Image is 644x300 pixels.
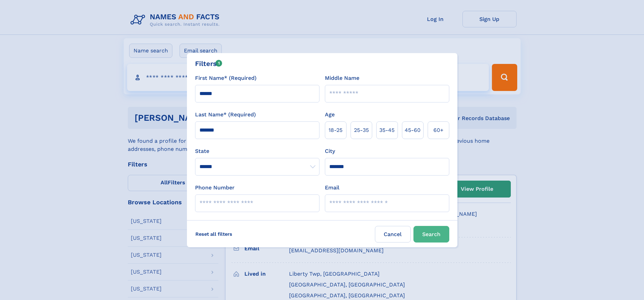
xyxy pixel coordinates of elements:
[329,126,342,134] span: 18‑25
[191,226,237,242] label: Reset all filters
[195,147,319,155] label: State
[195,184,235,192] label: Phone Number
[195,74,257,82] label: First Name* (Required)
[325,111,335,119] label: Age
[325,147,335,155] label: City
[195,111,256,119] label: Last Name* (Required)
[354,126,369,134] span: 25‑35
[433,126,444,134] span: 60+
[413,226,449,243] button: Search
[379,126,395,134] span: 35‑45
[405,126,421,134] span: 45‑60
[325,74,359,82] label: Middle Name
[195,59,222,69] div: Filters
[375,226,411,243] label: Cancel
[325,184,339,192] label: Email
